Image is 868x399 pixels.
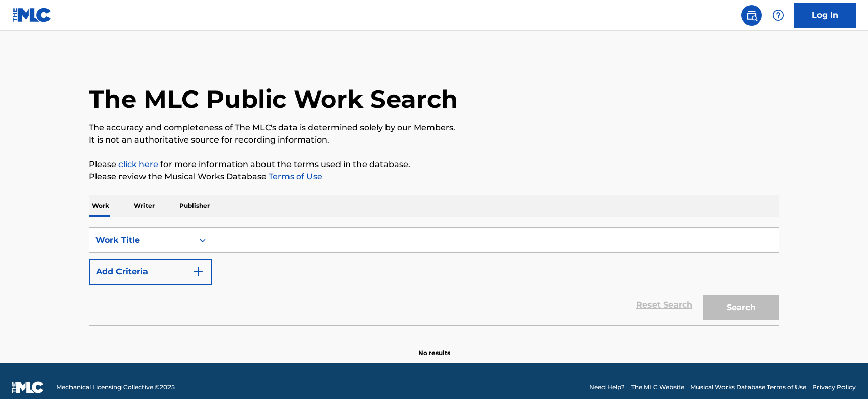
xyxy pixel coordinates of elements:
a: Log In [794,3,856,28]
div: Help [768,5,788,26]
form: Search Form [89,227,779,325]
p: Please for more information about the terms used in the database. [89,158,779,171]
p: The accuracy and completeness of The MLC's data is determined solely by our Members. [89,122,779,134]
p: No results [418,336,450,358]
p: Work [89,195,112,217]
div: Work Title [95,234,187,246]
a: Privacy Policy [812,383,856,392]
button: Add Criteria [89,259,212,285]
a: The MLC Website [631,383,684,392]
img: MLC Logo [12,8,52,22]
iframe: Chat Widget [817,350,868,399]
p: It is not an authoritative source for recording information. [89,134,779,146]
img: 9d2ae6d4665cec9f34b9.svg [192,266,204,278]
a: click here [118,159,158,169]
a: Need Help? [589,383,625,392]
img: search [745,9,758,21]
span: Mechanical Licensing Collective © 2025 [56,383,175,392]
p: Writer [131,195,158,217]
h1: The MLC Public Work Search [89,84,458,114]
p: Publisher [176,195,213,217]
img: logo [12,381,44,393]
p: Please review the Musical Works Database [89,171,779,183]
a: Terms of Use [267,172,322,181]
a: Public Search [741,5,762,26]
img: help [772,9,784,21]
a: Musical Works Database Terms of Use [690,383,806,392]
